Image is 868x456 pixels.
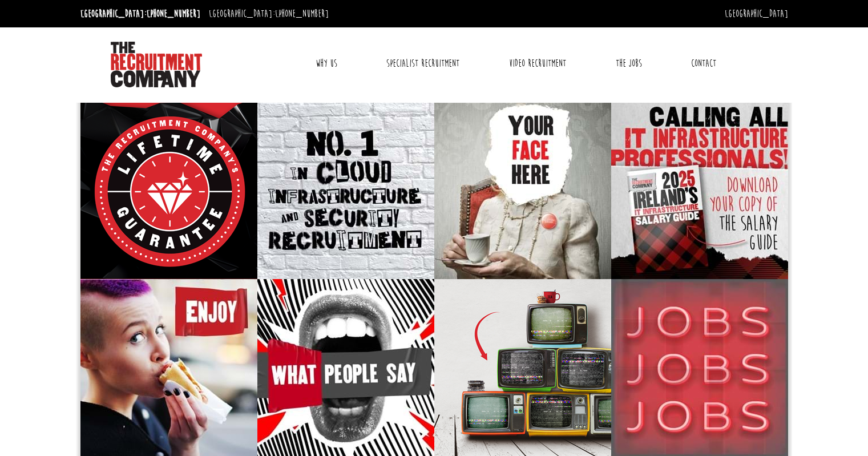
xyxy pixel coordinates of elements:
[725,7,788,20] a: [GEOGRAPHIC_DATA]
[111,42,202,87] img: The Recruitment Company
[275,7,329,20] a: [PHONE_NUMBER]
[147,7,200,20] a: [PHONE_NUMBER]
[206,5,332,23] li: [GEOGRAPHIC_DATA]:
[378,49,468,78] a: Specialist Recruitment
[307,49,346,78] a: Why Us
[78,5,203,23] li: [GEOGRAPHIC_DATA]:
[500,49,575,78] a: Video Recruitment
[607,49,651,78] a: The Jobs
[683,49,725,78] a: Contact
